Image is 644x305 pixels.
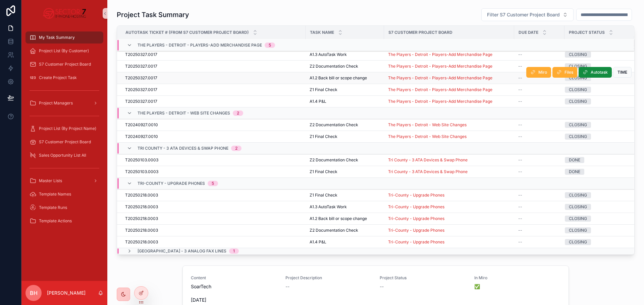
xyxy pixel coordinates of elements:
[310,239,326,245] span: A1.4 P&L
[310,134,337,139] span: Z1 Final Check
[125,64,302,69] a: T20250327.0017
[310,75,380,81] a: A1.2 Back bill or scope change
[569,63,587,69] div: CLOSING
[39,192,71,197] span: Template Names
[518,75,522,81] span: --
[310,193,337,198] span: Z1 Final Check
[310,216,367,221] span: A1.2 Back bill or scope change
[565,70,573,75] span: Files
[565,87,626,93] a: CLOSING
[518,87,522,92] span: --
[25,188,103,200] a: Template Names
[388,204,444,210] a: Tri-County - Upgrade Phones
[310,52,347,57] span: A1.3 AutoTask Work
[25,45,103,57] a: Project List (By Customer)
[285,283,289,290] span: --
[310,157,358,163] span: Z2 Documentation Check
[39,153,86,158] span: Sales Opportunity List All
[30,289,38,297] span: BH
[388,75,492,81] span: The Players - Detroit - Players-Add Merchandise Page
[125,216,158,221] span: T20250218.0003
[310,64,380,69] a: Z2 Documentation Check
[565,157,626,163] a: DONE
[388,239,444,245] a: Tri-County - Upgrade Phones
[39,205,67,210] span: Template Runs
[388,169,468,174] a: Tri County - 3 ATA Devices & Swap Phone
[212,181,214,186] div: 5
[388,99,492,104] a: The Players - Detroit - Players-Add Merchandise Page
[518,169,560,174] a: --
[388,157,510,163] a: Tri County - 3 ATA Devices & Swap Phone
[565,52,626,58] a: CLOSING
[138,146,228,151] span: Tri County - 3 ATA Devices & Swap Phone
[310,87,337,92] span: Z1 Final Check
[388,64,492,69] a: The Players - Detroit - Players-Add Merchandise Page
[565,134,626,140] a: CLOSING
[25,72,103,84] a: Create Project Task
[310,122,380,128] a: Z2 Documentation Check
[25,97,103,109] a: Project Managers
[125,193,302,198] a: T20250218.0003
[25,202,103,214] a: Template Runs
[125,134,158,139] span: T20240927.0010
[565,169,626,175] a: DONE
[310,216,380,221] a: A1.2 Back bill or scope change
[388,169,510,174] a: Tri County - 3 ATA Devices & Swap Phone
[310,228,358,233] span: Z2 Documentation Check
[487,11,560,18] span: Filter S7 Customer Project Board
[388,75,510,81] a: The Players - Detroit - Players-Add Merchandise Page
[125,228,158,233] span: T20250218.0003
[125,99,302,104] a: T20250327.0017
[518,64,560,69] a: --
[388,52,492,57] a: The Players - Detroit - Players-Add Merchandise Page
[125,228,302,233] a: T20250218.0003
[518,52,522,57] span: --
[285,275,372,281] span: Project Description
[39,75,77,80] span: Create Project Task
[474,283,561,290] span: ✅
[565,122,626,128] a: CLOSING
[518,157,560,163] a: --
[565,204,626,210] a: CLOSING
[39,218,72,224] span: Template Actions
[125,75,302,81] a: T20250327.0017
[43,8,86,19] img: App logo
[191,283,277,303] span: SoarTech [DATE]
[310,99,326,104] span: A1.4 P&L
[125,204,158,210] span: T20250218.0003
[518,87,560,92] a: --
[518,169,522,174] span: --
[388,204,510,210] a: Tri-County - Upgrade Phones
[138,181,205,186] span: Tri-County - Upgrade Phones
[310,87,380,92] a: Z1 Final Check
[125,157,158,163] span: T20250103.0003
[526,67,551,78] button: Miro
[125,87,157,92] span: T20250327.0017
[310,99,380,104] a: A1.4 P&L
[388,157,468,163] a: Tri County - 3 ATA Devices & Swap Phone
[39,139,91,145] span: S7 Customer Project Board
[388,228,510,233] a: Tri-County - Upgrade Phones
[569,87,587,93] div: CLOSING
[47,290,86,296] p: [PERSON_NAME]
[618,70,627,75] span: TIME
[388,99,510,104] a: The Players - Detroit - Players-Add Merchandise Page
[569,52,587,58] div: CLOSING
[518,52,560,57] a: --
[388,30,452,35] span: S7 Customer Project Board
[125,169,158,174] span: T20250103.0003
[518,64,522,69] span: --
[569,216,587,222] div: CLOSING
[569,98,587,104] div: CLOSING
[125,99,157,104] span: T20250327.0017
[569,134,587,140] div: CLOSING
[518,228,560,233] a: --
[388,134,467,139] a: The Players - Detroit - Web Site Changes
[235,146,237,151] div: 2
[518,134,560,139] a: --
